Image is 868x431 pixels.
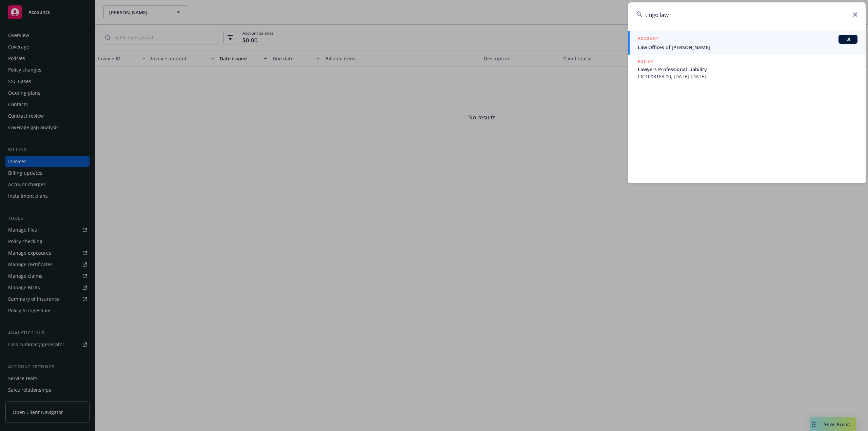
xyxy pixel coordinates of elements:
[628,31,866,55] a: ACCOUNTBILaw Offices of [PERSON_NAME]
[841,36,855,42] span: BI
[628,2,866,27] input: Search...
[638,35,658,43] h5: ACCOUNT
[638,66,857,73] span: Lawyers Professional Liability
[638,44,857,51] span: Law Offices of [PERSON_NAME]
[638,58,653,65] h5: POLICY
[638,73,857,80] span: CIC1008183 00, [DATE]-[DATE]
[628,55,866,84] a: POLICYLawyers Professional LiabilityCIC1008183 00, [DATE]-[DATE]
